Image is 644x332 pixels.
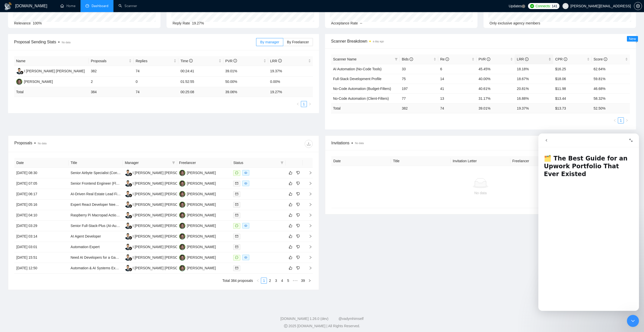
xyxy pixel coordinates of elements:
[627,315,639,327] iframe: Intercom live chat
[438,84,476,93] td: 41
[223,87,268,97] td: 39.06 %
[187,202,216,207] div: [PERSON_NAME]
[289,234,292,238] span: like
[91,58,128,64] span: Proposals
[179,266,216,270] a: TF[PERSON_NAME]
[299,278,307,284] li: 39
[295,212,301,218] button: dislike
[14,140,164,148] div: Proposals
[129,257,132,261] img: gigradar-bm.png
[402,57,413,61] span: Bids
[125,233,131,240] img: IG
[125,202,193,206] a: IGI [PERSON_NAME] [PERSON_NAME]
[89,56,134,66] th: Proposals
[123,158,177,168] th: Manager
[235,245,238,248] span: mail
[592,64,630,74] td: 62.64%
[515,103,553,113] td: 19.37 %
[289,171,292,175] span: like
[555,57,567,61] span: CPR
[285,278,291,283] a: 5
[355,142,364,145] span: No data
[4,2,12,10] img: logo
[133,234,193,239] div: I [PERSON_NAME] [PERSON_NAME]
[235,171,238,174] span: message
[391,156,451,166] th: Title
[125,160,170,165] span: Manager
[261,278,267,283] a: 1
[179,180,185,187] img: TF
[129,173,132,176] img: gigradar-bm.png
[625,119,628,122] span: right
[515,84,553,93] td: 20.81%
[179,171,216,175] a: TF[PERSON_NAME]
[410,57,413,61] span: info-circle
[295,254,301,260] button: dislike
[612,117,618,123] li: Previous Page
[333,96,389,101] a: No-Code Automation (Client-Filters)
[299,278,306,283] a: 39
[235,267,238,270] span: mail
[296,103,299,106] span: left
[16,79,53,83] a: TF[PERSON_NAME]
[179,191,185,197] img: TF
[178,87,223,97] td: 00:25:08
[125,213,193,217] a: IGI [PERSON_NAME] [PERSON_NAME]
[451,156,510,166] th: Invitation Letter
[308,103,311,106] span: right
[291,278,299,284] span: •••
[134,87,178,97] td: 74
[88,2,97,12] button: Expand window
[564,4,567,8] span: user
[133,255,193,260] div: I [PERSON_NAME] [PERSON_NAME]
[179,245,216,249] a: TF[PERSON_NAME]
[288,244,294,250] button: like
[288,233,294,239] button: like
[476,103,515,113] td: 39.01 %
[125,171,193,175] a: IGI [PERSON_NAME] [PERSON_NAME]
[179,234,216,238] a: TF[PERSON_NAME]
[125,245,193,249] a: IGI [PERSON_NAME] [PERSON_NAME]
[333,57,356,61] span: Scanner Name
[296,234,300,238] span: dislike
[235,203,238,206] span: mail
[307,278,313,284] button: right
[553,93,591,103] td: $13.44
[400,64,438,74] td: 33
[125,254,131,261] img: IG
[3,2,13,12] button: go back
[133,265,193,271] div: I [PERSON_NAME] [PERSON_NAME]
[125,191,131,197] img: IG
[307,101,313,107] li: Next Page
[71,234,101,238] a: AI Agent Developer
[296,171,300,175] span: dislike
[129,247,132,250] img: gigradar-bm.png
[509,4,522,8] span: Updates
[307,278,313,284] li: Next Page
[179,192,216,196] a: TF[PERSON_NAME]
[296,181,300,185] span: dislike
[125,192,193,196] a: IGI [PERSON_NAME] [PERSON_NAME]
[71,203,173,207] a: Expert React Developer Needed for AI-Powered Incident Platform
[331,156,391,166] th: Date
[129,236,132,240] img: gigradar-bm.png
[133,202,193,207] div: I [PERSON_NAME] [PERSON_NAME]
[171,159,176,167] span: filter
[438,103,476,113] td: 74
[538,134,639,311] iframe: Intercom live chat
[267,278,273,284] li: 2
[288,265,294,271] button: like
[179,170,185,176] img: TF
[301,101,307,107] li: 1
[125,265,131,271] img: IG
[288,191,294,197] button: like
[86,4,89,8] span: dashboard
[125,212,131,218] img: IG
[129,204,132,208] img: gigradar-bm.png
[553,84,591,93] td: $11.98
[187,244,216,250] div: [PERSON_NAME]
[129,215,132,218] img: gigradar-bm.png
[438,93,476,103] td: 13
[134,56,178,66] th: Replies
[189,59,193,62] span: info-circle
